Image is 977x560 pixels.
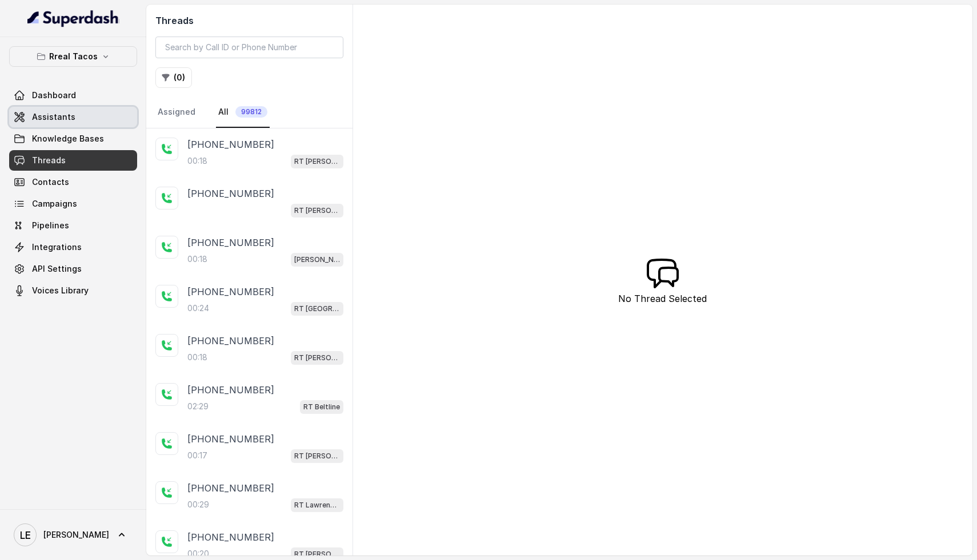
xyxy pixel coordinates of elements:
p: 00:18 [187,253,207,265]
a: API Settings [9,259,137,279]
span: [PERSON_NAME] [43,529,109,541]
span: Integrations [32,241,82,253]
p: [PHONE_NUMBER] [187,285,274,299]
span: Dashboard [32,90,76,101]
p: RT [PERSON_NAME][GEOGRAPHIC_DATA] / EN [294,352,340,364]
button: (0) [155,67,192,88]
p: [PHONE_NUMBER] [187,236,274,249]
p: 00:29 [187,499,209,510]
p: [PHONE_NUMBER] [187,187,274,200]
span: Threads [32,155,66,166]
span: API Settings [32,263,82,275]
span: 99812 [235,106,267,118]
a: Assigned [155,97,198,128]
text: LE [20,529,31,541]
p: [PHONE_NUMBER] [187,530,274,544]
nav: Tabs [155,97,343,128]
p: [PHONE_NUMBER] [187,334,274,348]
p: [PHONE_NUMBER] [187,432,274,446]
p: [PERSON_NAME] / EN [294,254,340,265]
span: Contacts [32,176,69,188]
p: No Thread Selected [618,292,707,305]
a: Voices Library [9,280,137,301]
button: Rreal Tacos [9,46,137,67]
p: 00:24 [187,303,209,314]
span: Campaigns [32,198,77,210]
span: Knowledge Bases [32,133,104,144]
a: Assistants [9,107,137,127]
a: Dashboard [9,85,137,106]
a: [PERSON_NAME] [9,519,137,551]
p: 00:18 [187,352,207,363]
a: Threads [9,150,137,171]
p: [PHONE_NUMBER] [187,481,274,495]
p: 02:29 [187,401,209,412]
p: RT [GEOGRAPHIC_DATA] / EN [294,303,340,315]
p: RT Lawrenceville [294,499,340,511]
p: RT [PERSON_NAME][GEOGRAPHIC_DATA] / EN [294,549,340,560]
a: Campaigns [9,194,137,214]
p: 00:18 [187,155,207,167]
a: Integrations [9,237,137,257]
p: 00:20 [187,548,209,559]
a: Contacts [9,172,137,192]
span: Voices Library [32,285,89,296]
a: All99812 [216,97,270,128]
input: Search by Call ID or Phone Number [155,37,343,58]
p: 00:17 [187,450,207,461]
p: RT [PERSON_NAME][GEOGRAPHIC_DATA] / EN [294,450,340,462]
p: [PHONE_NUMBER] [187,383,274,397]
img: light.svg [27,9,119,27]
p: RT Beltline [303,401,340,413]
p: RT [PERSON_NAME][GEOGRAPHIC_DATA] / EN [294,205,340,216]
p: RT [PERSON_NAME][GEOGRAPHIC_DATA] / EN [294,156,340,167]
p: Rreal Tacos [49,50,98,63]
h2: Threads [155,14,343,27]
a: Knowledge Bases [9,128,137,149]
span: Assistants [32,111,75,123]
p: [PHONE_NUMBER] [187,138,274,151]
span: Pipelines [32,220,69,231]
a: Pipelines [9,215,137,236]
